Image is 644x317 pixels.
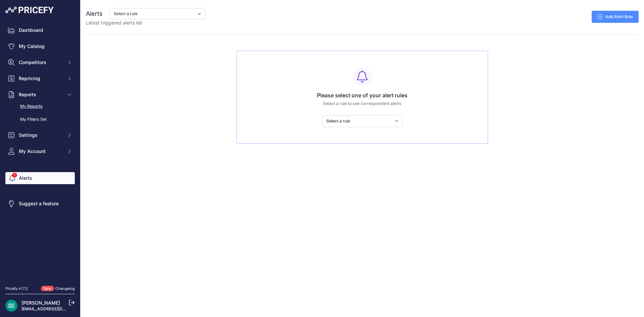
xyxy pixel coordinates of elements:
h3: Please select one of your alert rules [242,91,482,99]
button: Competitors [5,56,75,68]
p: Select a rule to see correspondent alerts [242,101,482,107]
span: My Account [19,148,63,155]
a: [EMAIL_ADDRESS][DOMAIN_NAME] [21,306,92,311]
a: My Catalog [5,40,75,52]
span: Reports [19,91,63,98]
span: Competitors [19,59,63,66]
a: Changelog [55,286,75,291]
a: [PERSON_NAME] [21,300,60,306]
span: Alerts [86,10,103,17]
a: My Reports [5,101,75,112]
a: Dashboard [5,24,75,36]
div: Pricefy v1.7.2 [5,286,28,292]
p: Latest triggered alerts list [86,19,205,26]
nav: Sidebar [5,24,75,278]
a: My Filters Set [5,114,75,125]
button: Reports [5,89,75,101]
button: My Account [5,145,75,157]
span: Repricing [19,75,63,82]
span: Settings [19,132,63,139]
span: New [41,286,54,292]
a: Suggest a feature [5,198,75,210]
a: Add Alert Rule [592,11,639,23]
button: Settings [5,129,75,141]
img: Pricefy Logo [5,7,54,13]
a: Alerts [5,172,75,184]
button: Repricing [5,72,75,85]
